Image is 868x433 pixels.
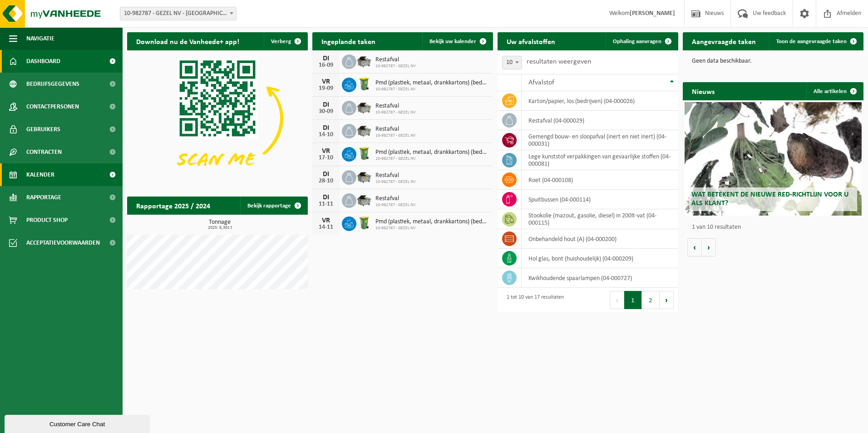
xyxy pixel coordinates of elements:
span: Restafval [375,195,416,202]
p: Geen data beschikbaar. [692,58,854,64]
span: 10-982787 - GEZEL NV [375,64,416,69]
div: DI [317,55,335,62]
div: DI [317,124,335,132]
span: Navigatie [26,27,54,50]
span: Wat betekent de nieuwe RED-richtlijn voor u als klant? [691,191,848,207]
span: Gebruikers [26,118,60,141]
a: Bekijk uw kalender [422,32,492,50]
td: spuitbussen (04-000114) [522,190,678,209]
h2: Uw afvalstoffen [498,32,564,50]
div: VR [317,148,335,155]
div: VR [317,217,335,224]
label: resultaten weergeven [527,58,591,65]
td: gemengd bouw- en sloopafval (inert en niet inert) (04-000031) [522,130,678,150]
span: 10 [503,56,522,69]
span: Pmd (plastiek, metaal, drankkartons) (bedrijven) [375,218,488,226]
span: Ophaling aanvragen [613,39,661,44]
img: WB-5000-GAL-GY-01 [356,99,372,115]
img: Download de VHEPlus App [127,50,308,186]
div: 16-09 [317,62,335,69]
img: WB-5000-GAL-GY-01 [356,53,372,69]
td: restafval (04-000029) [522,111,678,130]
td: karton/papier, los (bedrijven) (04-000026) [522,91,678,111]
span: Contactpersonen [26,95,79,118]
span: Restafval [375,126,416,133]
h2: Aangevraagde taken [683,32,765,50]
span: Product Shop [26,209,68,231]
span: Pmd (plastiek, metaal, drankkartons) (bedrijven) [375,149,488,156]
button: 2 [642,291,660,309]
div: DI [317,194,335,201]
div: 30-09 [317,108,335,115]
div: 19-09 [317,85,335,92]
img: WB-5000-GAL-GY-01 [356,123,372,138]
a: Toon de aangevraagde taken [769,32,863,50]
h2: Nieuws [683,82,724,100]
span: Rapportage [26,186,61,209]
button: Next [660,291,674,309]
img: WB-0240-HPE-GN-50 [356,215,372,231]
button: Volgende [702,238,716,256]
span: 10-982787 - GEZEL NV [375,202,416,208]
span: Contracten [26,141,62,163]
img: WB-0240-HPE-GN-50 [356,76,372,92]
div: DI [317,171,335,178]
a: Bekijk rapportage [240,197,307,215]
img: WB-0240-HPE-GN-50 [356,146,372,161]
h2: Ingeplande taken [312,32,385,50]
div: 14-11 [317,224,335,231]
td: onbehandeld hout (A) (04-000200) [522,229,678,249]
span: Toon de aangevraagde taken [776,39,847,44]
h2: Rapportage 2025 / 2024 [127,197,219,214]
span: Dashboard [26,50,60,73]
h2: Download nu de Vanheede+ app! [127,32,248,50]
span: 10-982787 - GEZEL NV [375,133,416,138]
p: 1 van 10 resultaten [692,224,859,231]
span: Restafval [375,56,416,64]
img: WB-5000-GAL-GY-01 [356,169,372,184]
span: 10-982787 - GEZEL NV [375,156,488,162]
span: Verberg [271,39,291,44]
div: 17-10 [317,155,335,161]
td: hol glas, bont (huishoudelijk) (04-000209) [522,249,678,268]
span: 10-982787 - GEZEL NV [375,226,488,231]
span: Kalender [26,163,54,186]
span: Pmd (plastiek, metaal, drankkartons) (bedrijven) [375,79,488,87]
span: Restafval [375,103,416,110]
div: 11-11 [317,201,335,207]
span: 10-982787 - GEZEL NV [375,179,416,185]
h3: Tonnage [132,219,308,230]
span: Restafval [375,172,416,179]
span: 10-982787 - GEZEL NV - BUGGENHOUT [120,7,237,20]
button: Verberg [264,32,307,50]
div: 28-10 [317,178,335,184]
button: 1 [624,291,642,309]
span: 10-982787 - GEZEL NV [375,87,488,92]
a: Wat betekent de nieuwe RED-richtlijn voor u als klant? [685,102,862,216]
button: Vorige [687,238,702,256]
a: Alle artikelen [806,82,863,100]
span: Bedrijfsgegevens [26,73,79,95]
div: DI [317,101,335,108]
span: 10-982787 - GEZEL NV [375,110,416,115]
iframe: chat widget [5,413,152,433]
td: stookolie (mazout, gasolie, diesel) in 200lt-vat (04-000115) [522,209,678,229]
strong: [PERSON_NAME] [630,10,675,17]
span: 10-982787 - GEZEL NV - BUGGENHOUT [120,7,236,20]
div: VR [317,78,335,85]
div: 14-10 [317,132,335,138]
td: lege kunststof verpakkingen van gevaarlijke stoffen (04-000081) [522,150,678,170]
td: kwikhoudende spaarlampen (04-000727) [522,268,678,288]
span: 2025: 8,361 t [132,226,308,230]
span: Afvalstof [528,79,554,86]
a: Ophaling aanvragen [606,32,677,50]
img: WB-5000-GAL-GY-01 [356,192,372,207]
span: Bekijk uw kalender [429,39,476,44]
div: 1 tot 10 van 17 resultaten [502,290,564,310]
td: roet (04-000108) [522,170,678,190]
button: Previous [610,291,624,309]
span: Acceptatievoorwaarden [26,231,100,254]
